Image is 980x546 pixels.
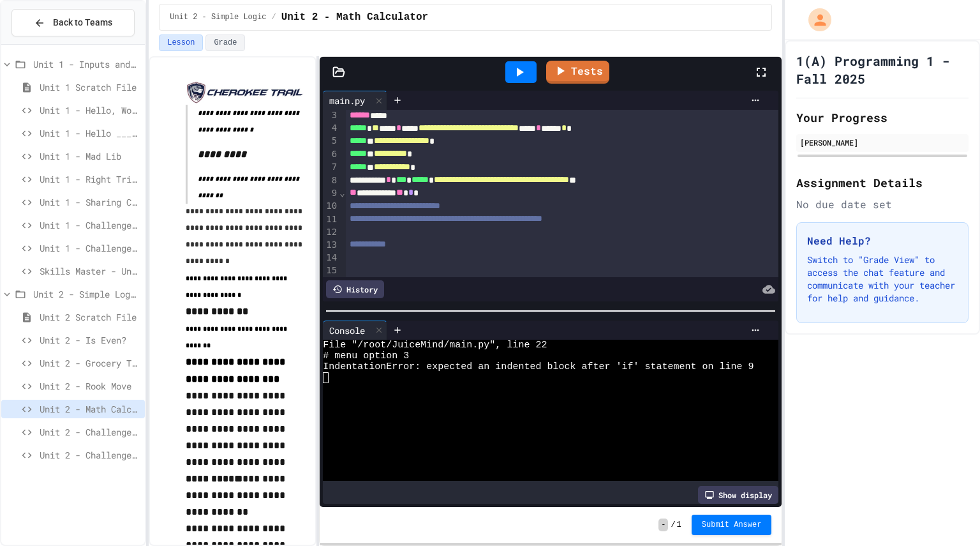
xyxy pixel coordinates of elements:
div: Console [323,321,387,340]
span: Unit 1 - Hello, World! [40,103,140,117]
div: 8 [323,174,339,187]
div: 9 [323,187,339,200]
h2: Assignment Details [796,174,969,192]
span: 1 [677,520,681,530]
a: Tests [546,61,609,84]
span: Unit 2 - Simple Logic [33,287,140,301]
div: Show display [698,486,778,504]
span: Fold line [339,188,345,198]
span: Skills Master - Unit 1 - Parakeet Calculator [40,264,140,278]
div: 15 [323,264,339,277]
span: Unit 1 - Challenge Project - Cat Years Calculator [40,218,140,232]
div: 6 [323,148,339,161]
span: / [671,520,675,530]
div: main.py [323,94,371,107]
span: Unit 2 Scratch File [40,310,140,324]
span: Unit 2 - Grocery Tracker [40,356,140,370]
h3: Need Help? [807,233,958,248]
p: Switch to "Grade View" to access the chat feature and communicate with your teacher for help and ... [807,254,958,305]
span: Unit 1 Scratch File [40,80,140,94]
button: Back to Teams [11,9,135,36]
span: Unit 1 - Hello _____ [40,126,140,140]
h2: Your Progress [796,109,969,126]
div: My Account [795,5,835,34]
span: Unit 1 - Challenge Project - Ancient Pyramid [40,241,140,255]
span: Unit 2 - Is Even? [40,333,140,347]
div: 4 [323,122,339,135]
button: Submit Answer [692,515,772,535]
span: Back to Teams [53,16,112,29]
span: Unit 1 - Inputs and Numbers [33,57,140,71]
span: Unit 2 - Simple Logic [170,12,266,22]
h1: 1(A) Programming 1 - Fall 2025 [796,52,969,87]
div: 7 [323,161,339,174]
span: / [271,12,276,22]
div: No due date set [796,197,969,212]
div: 10 [323,200,339,213]
span: Submit Answer [702,520,762,530]
button: Lesson [159,34,203,51]
span: Unit 2 - Challenge Project - Colors on Chessboard [40,448,140,462]
button: Grade [205,34,245,51]
span: IndentationError: expected an indented block after 'if' statement on line 9 [323,361,754,372]
span: File "/root/JuiceMind/main.py", line 22 [323,340,547,351]
span: Unit 1 - Mad Lib [40,149,140,163]
span: - [658,519,668,531]
span: Unit 2 - Challenge Project - Type of Triangle [40,425,140,439]
div: main.py [323,91,387,110]
div: 14 [323,252,339,264]
div: 5 [323,135,339,148]
div: 11 [323,213,339,226]
div: 16 [323,277,339,289]
div: 12 [323,226,339,239]
span: Unit 2 - Math Calculator [40,402,140,416]
div: History [326,280,384,298]
span: Unit 1 - Right Triangle Calculator [40,172,140,186]
span: Unit 2 - Math Calculator [281,10,428,25]
div: Console [323,324,371,337]
span: # menu option 3 [323,351,409,361]
span: Unit 2 - Rook Move [40,379,140,393]
div: [PERSON_NAME] [800,137,965,148]
div: 13 [323,239,339,252]
span: Unit 1 - Sharing Cookies [40,195,140,209]
div: 3 [323,109,339,122]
